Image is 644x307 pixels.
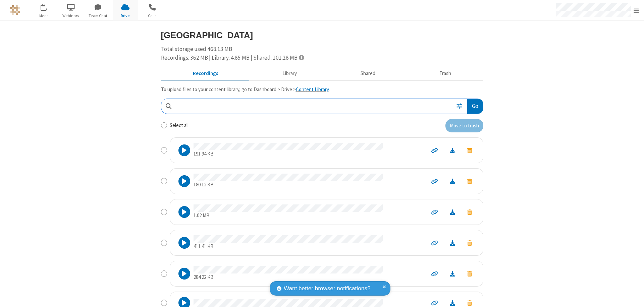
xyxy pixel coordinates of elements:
[113,13,138,19] span: Drive
[194,150,383,158] p: 191.94 KB
[250,67,329,80] button: Content library
[329,67,408,80] button: Shared during meetings
[10,5,20,15] img: QA Selenium DO NOT DELETE OR CHANGE
[45,4,50,9] div: 1
[461,238,478,247] button: Move to trash
[194,181,383,189] p: 180.12 KB
[161,45,483,62] div: Total storage used 468.13 MB
[194,212,383,220] p: 1.02 MB
[58,13,84,19] span: Webinars
[444,270,461,278] a: Download file
[299,55,304,60] span: Totals displayed include files that have been moved to the trash.
[444,177,461,185] a: Download file
[161,67,251,80] button: Recorded meetings
[444,299,461,307] a: Download file
[194,273,383,281] p: 284.22 KB
[444,146,461,154] a: Download file
[444,208,461,216] a: Download file
[296,86,329,93] a: Content Library
[461,146,478,155] button: Move to trash
[444,239,461,247] a: Download file
[194,243,383,250] p: 411.41 KB
[461,207,478,217] button: Move to trash
[284,284,370,293] span: Want better browser notifications?
[161,54,483,62] div: Recordings: 362 MB | Library: 4.85 MB | Shared: 101.28 MB
[161,86,483,94] p: To upload files to your content library, go to Dashboard > Drive > .
[161,30,483,40] h3: [GEOGRAPHIC_DATA]
[170,122,189,129] label: Select all
[140,13,165,19] span: Calls
[445,119,483,132] button: Move to trash
[408,67,483,80] button: Trash
[467,99,483,114] button: Go
[31,13,56,19] span: Meet
[461,177,478,186] button: Move to trash
[461,269,478,278] button: Move to trash
[86,13,111,19] span: Team Chat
